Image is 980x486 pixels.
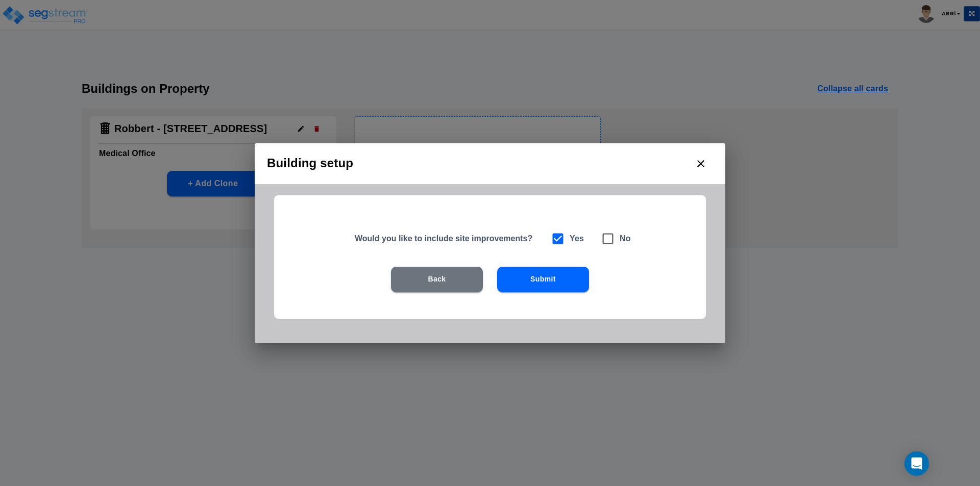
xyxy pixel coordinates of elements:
[689,151,713,176] button: close
[497,267,589,292] button: Submit
[620,232,631,246] h6: No
[255,143,725,184] h2: Building setup
[355,233,538,244] h5: Would you like to include site improvements?
[570,232,584,246] h6: Yes
[904,451,929,476] div: Open Intercom Messenger
[391,267,483,292] button: Back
